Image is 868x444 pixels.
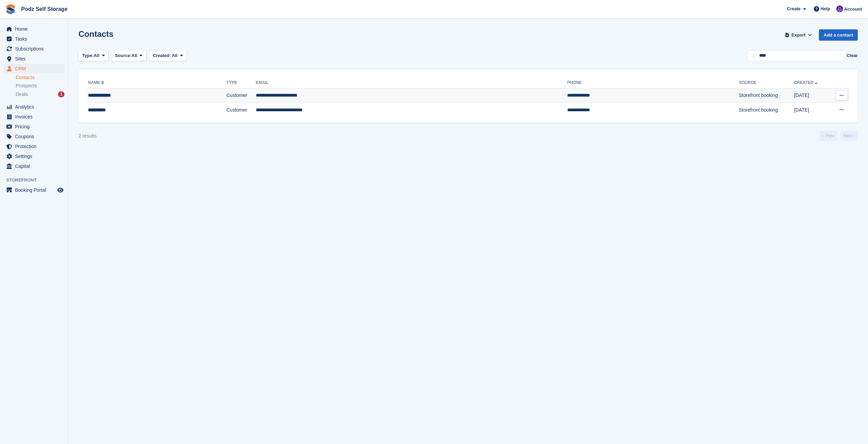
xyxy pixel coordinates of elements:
[15,161,56,171] span: Capital
[5,4,16,14] img: stora-icon-8386f47178a22dfd0bd8f6a31ec36ba5ce8667c1dd55bd0f319d3a0aa187defe.svg
[226,77,256,88] th: Type
[847,52,858,59] button: Clear
[16,83,37,89] span: Prospects
[16,82,64,89] a: Prospects
[792,32,806,39] span: Export
[153,53,171,58] span: Created:
[15,185,56,195] span: Booking Portal
[149,50,187,61] button: Created: All
[3,64,64,73] a: menu
[15,24,56,34] span: Home
[18,3,70,15] a: Podz Self Storage
[88,80,105,85] a: Name
[226,88,256,103] td: Customer
[6,177,68,184] span: Storefront
[78,29,114,39] h1: Contacts
[15,64,56,73] span: CRM
[739,103,794,117] td: Storefront booking
[3,24,64,34] a: menu
[94,52,100,59] span: All
[783,29,813,41] button: Export
[836,5,843,12] img: Jawed Chowdhary
[58,91,64,97] div: 1
[840,131,858,141] a: Next
[3,34,64,44] a: menu
[787,5,800,12] span: Create
[15,34,56,44] span: Tasks
[794,88,829,103] td: [DATE]
[15,122,56,131] span: Pricing
[78,50,108,61] button: Type: All
[3,102,64,112] a: menu
[567,77,739,88] th: Phone
[818,131,859,141] nav: Page
[3,54,64,63] a: menu
[15,102,56,112] span: Analytics
[821,5,830,12] span: Help
[739,77,794,88] th: Source
[3,122,64,131] a: menu
[16,91,64,98] a: Deals 1
[15,132,56,141] span: Coupons
[172,53,178,58] span: All
[15,152,56,161] span: Settings
[56,186,64,194] a: Preview store
[16,91,28,98] span: Deals
[15,54,56,63] span: Sites
[78,132,97,140] div: 2 results
[256,77,567,88] th: Email
[15,44,56,54] span: Subscriptions
[111,50,146,61] button: Source: All
[3,44,64,54] a: menu
[3,152,64,161] a: menu
[3,132,64,141] a: menu
[3,112,64,121] a: menu
[3,142,64,151] a: menu
[115,52,131,59] span: Source:
[844,6,862,13] span: Account
[15,112,56,121] span: Invoices
[819,29,858,41] a: Add a contact
[820,131,837,141] a: Previous
[3,161,64,171] a: menu
[15,142,56,151] span: Protection
[794,103,829,117] td: [DATE]
[794,80,819,85] a: Created
[739,88,794,103] td: Storefront booking
[16,74,64,81] a: Contacts
[226,103,256,117] td: Customer
[3,185,64,195] a: menu
[82,52,94,59] span: Type:
[132,52,137,59] span: All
